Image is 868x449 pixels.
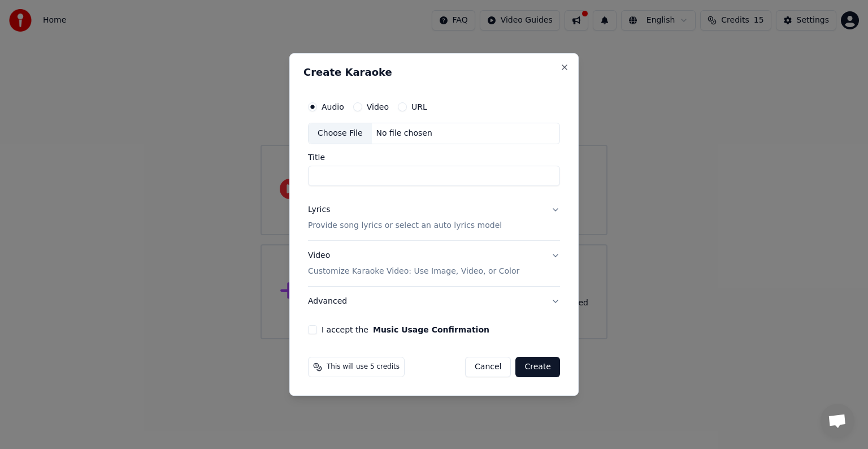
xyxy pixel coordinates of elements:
[308,195,560,240] button: LyricsProvide song lyrics or select an auto lyrics model
[309,123,372,144] div: Choose File
[411,103,427,111] label: URL
[308,204,330,215] div: Lyrics
[308,153,560,161] label: Title
[308,266,519,277] p: Customize Karaoke Video: Use Image, Video, or Color
[308,287,560,316] button: Advanced
[327,362,400,372] span: This will use 5 credits
[372,128,437,139] div: No file chosen
[303,67,565,77] h2: Create Karaoke
[465,357,511,377] button: Cancel
[308,250,519,277] div: Video
[308,241,560,286] button: VideoCustomize Karaoke Video: Use Image, Video, or Color
[308,220,502,231] p: Provide song lyrics or select an auto lyrics model
[373,326,489,334] button: I accept the
[322,326,489,334] label: I accept the
[367,103,389,111] label: Video
[322,103,344,111] label: Audio
[515,357,560,377] button: Create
